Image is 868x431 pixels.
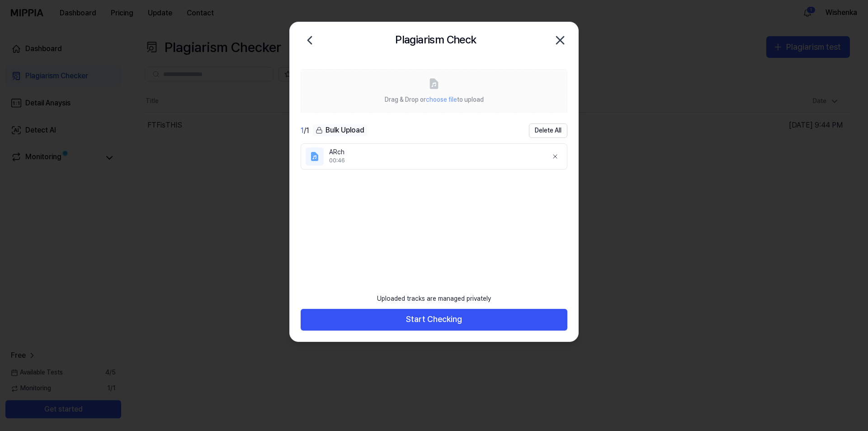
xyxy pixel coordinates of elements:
div: Bulk Upload [313,124,367,137]
button: Bulk Upload [313,124,367,137]
span: Drag & Drop or to upload [385,96,484,103]
h2: Plagiarism Check [395,31,476,48]
button: Delete All [529,123,567,138]
div: / 1 [301,125,309,136]
span: 1 [301,126,304,135]
button: Start Checking [301,309,567,331]
div: Uploaded tracks are managed privately [372,289,496,309]
span: choose file [426,96,457,103]
div: 00:46 [329,157,541,165]
div: ARch [329,148,541,157]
